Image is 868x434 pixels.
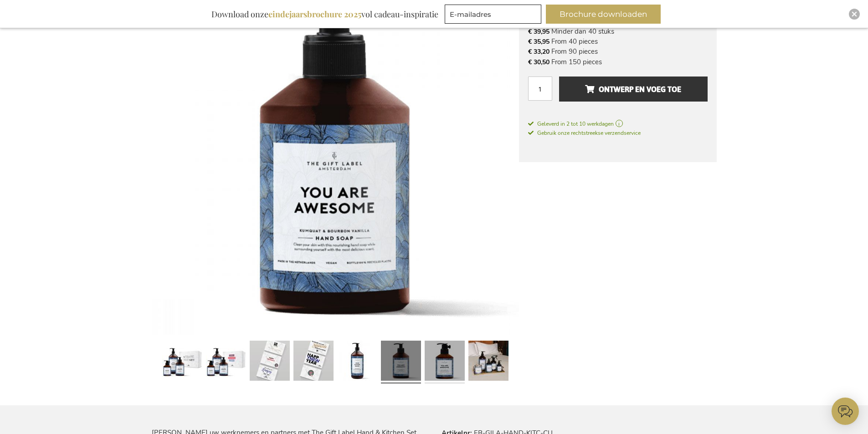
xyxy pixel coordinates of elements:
span: € 35,95 [528,37,550,46]
a: The Gift Label Hand & Kitchen Set [206,337,246,387]
div: Download onze vol cadeau-inspiratie [207,5,442,24]
div: Close [849,9,860,20]
li: From 150 pieces [528,57,708,67]
img: Close [852,11,857,17]
span: € 33,20 [528,47,550,56]
input: Aantal [528,77,552,101]
span: Gebruik onze rechtstreekse verzendservice [528,129,641,137]
span: € 39,95 [528,27,550,36]
b: eindejaarsbrochure 2025 [268,9,361,20]
button: Brochure downloaden [546,5,661,24]
li: Minder dan 40 stuks [528,26,708,36]
input: E-mailadres [445,5,541,24]
a: Geleverd in 2 tot 10 werkdagen [528,120,708,128]
a: HAND_BODY_LOTION_YOU_ARE_AWESOME [425,337,465,387]
li: From 90 pieces [528,46,708,56]
a: The Gift Label Hand & Kitchen Set [250,337,290,387]
a: The Gift Label Hand & Kitchen Set [162,337,202,387]
span: € 30,50 [528,58,550,66]
iframe: belco-activator-frame [832,398,859,425]
li: From 40 pieces [528,36,708,46]
a: KITCHEN_CLEANING_SOAP_YOUR_KITCHEN_ROCKS [337,337,377,387]
button: Ontwerp en voeg toe [559,77,707,102]
span: Ontwerp en voeg toe [585,82,681,97]
a: Gebruik onze rechtstreekse verzendservice [528,128,641,137]
a: The Gift Label Hand & Kitchen Set [293,337,334,387]
a: HANDSOAP_YOU_ARE_AWESOME [381,337,421,387]
a: The Gift Label Hand & Kitchen Set [468,337,508,387]
form: marketing offers and promotions [445,5,544,26]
